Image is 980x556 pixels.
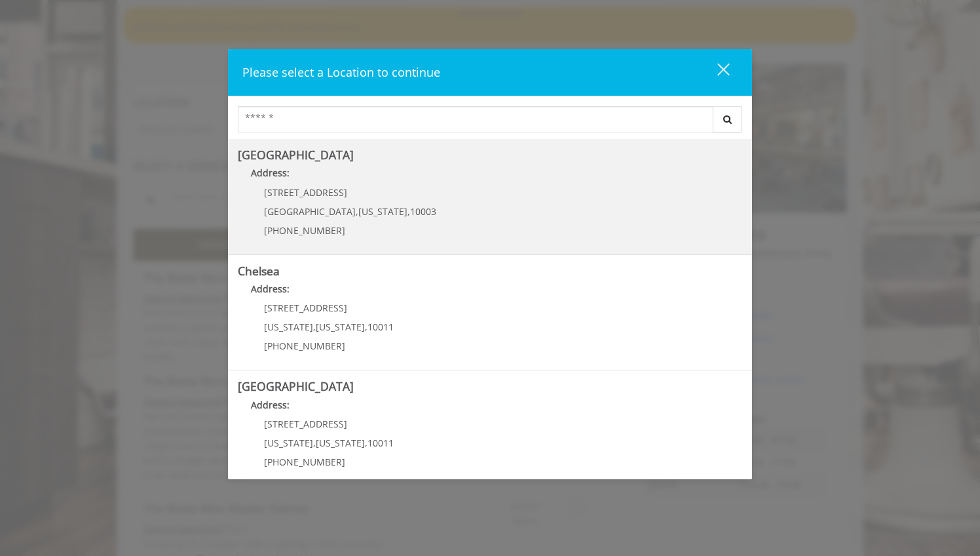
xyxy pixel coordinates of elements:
span: 10003 [410,205,436,218]
span: , [407,205,410,218]
span: , [313,321,316,333]
span: [US_STATE] [264,321,313,333]
span: , [365,437,367,449]
b: Address: [251,167,290,179]
span: [PHONE_NUMBER] [264,340,345,352]
span: [GEOGRAPHIC_DATA] [264,205,356,218]
span: [PHONE_NUMBER] [264,224,345,237]
b: Address: [251,399,290,411]
button: close dialog [693,59,738,86]
span: [US_STATE] [316,321,365,333]
i: Search button [720,115,735,124]
span: [STREET_ADDRESS] [264,418,347,430]
span: 10011 [367,437,394,449]
span: [PHONE_NUMBER] [264,456,345,468]
b: Chelsea [238,263,280,279]
b: [GEOGRAPHIC_DATA] [238,378,354,394]
span: , [356,205,358,218]
b: [GEOGRAPHIC_DATA] [238,147,354,163]
span: [STREET_ADDRESS] [264,186,347,199]
span: , [365,321,367,333]
span: Please select a Location to continue [242,64,440,80]
input: Search Center [238,106,713,132]
span: 10011 [367,321,394,333]
div: Center Select [238,106,742,139]
span: , [313,437,316,449]
div: close dialog [702,62,728,82]
span: [US_STATE] [358,205,407,218]
b: Address: [251,283,290,295]
span: [STREET_ADDRESS] [264,302,347,314]
span: [US_STATE] [264,437,313,449]
span: [US_STATE] [316,437,365,449]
